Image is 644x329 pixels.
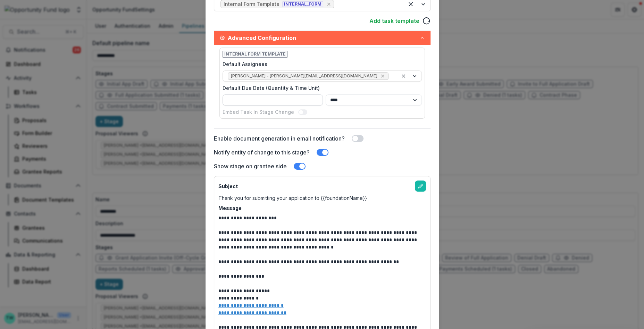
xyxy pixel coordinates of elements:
[223,60,418,68] label: Default Assignees
[325,1,332,8] div: Remove [object Object]
[228,34,419,42] span: Advanced Configuration
[218,194,367,202] p: Thank you for submitting your application to {{foundationName}}
[223,51,287,58] span: Internal Form Template
[224,1,279,7] div: Internal Form Template
[214,45,430,128] div: Advanced Configuration
[214,162,287,170] label: Show stage on grantee side
[223,84,418,92] label: Default Due Date (Quantity & Time Unit)
[214,148,310,157] label: Notify entity of change to this stage?
[415,180,426,192] a: edit-email-template
[223,108,294,116] label: Embed Task In Stage Change
[379,73,386,79] div: Remove Ti Wilhelm - twilhelm@theopportunityfund.org
[214,134,345,143] label: Enable document generation in email notification?
[282,1,323,7] span: INTERNAL_FORM
[399,72,408,80] div: Clear selected options
[231,74,377,78] span: [PERSON_NAME] - [PERSON_NAME][EMAIL_ADDRESS][DOMAIN_NAME]
[218,183,238,190] p: Subject
[218,204,242,212] p: Message
[214,31,430,45] button: Advanced Configuration
[369,17,419,25] a: Add task template
[422,17,430,25] svg: reload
